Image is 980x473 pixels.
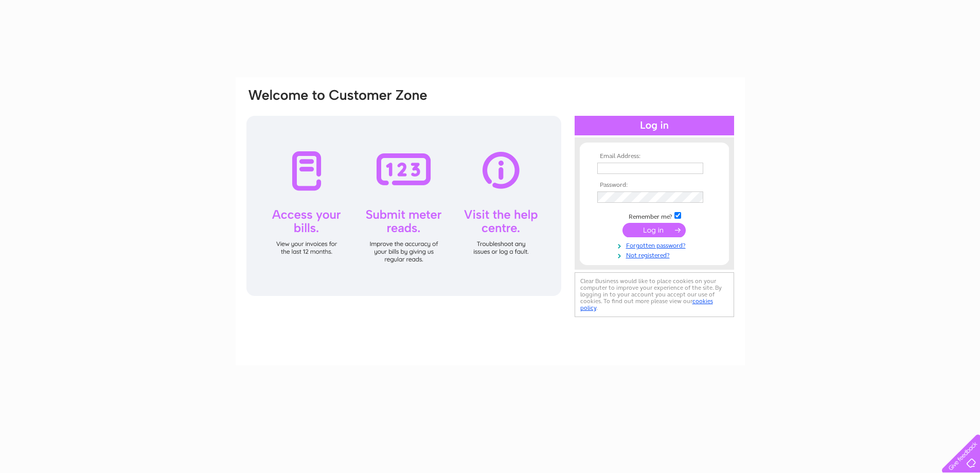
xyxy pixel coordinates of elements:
[595,211,714,221] td: Remember me?
[597,240,714,250] a: Forgotten password?
[622,223,686,237] input: Submit
[597,250,714,259] a: Not registered?
[580,297,713,311] a: cookies policy
[575,272,734,317] div: Clear Business would like to place cookies on your computer to improve your experience of the sit...
[595,182,714,189] th: Password:
[595,153,714,160] th: Email Address:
